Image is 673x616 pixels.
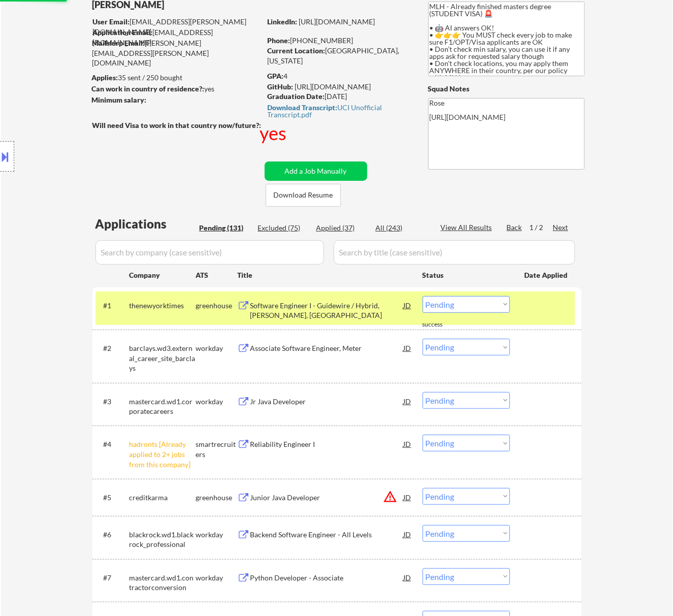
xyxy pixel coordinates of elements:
[316,223,367,233] div: Applied (37)
[104,530,121,540] div: #6
[104,493,121,503] div: #5
[130,439,196,469] div: hadronts [Already applied to 2+ jobs from this company]
[403,488,413,506] div: JD
[403,435,413,453] div: JD
[130,573,196,593] div: mastercard.wd1.contractorconversion
[93,17,130,26] strong: User Email:
[260,120,289,146] div: yes
[553,222,569,233] div: Next
[93,17,261,37] div: [EMAIL_ADDRESS][PERSON_NAME][DOMAIN_NAME]
[238,270,413,280] div: Title
[258,223,309,233] div: Excluded (75)
[428,84,585,94] div: Squad Notes
[265,161,367,181] button: Add a Job Manually
[130,397,196,416] div: mastercard.wd1.corporatecareers
[507,222,523,233] div: Back
[95,240,324,265] input: Search by company (case sensitive)
[250,573,404,583] div: Python Developer - Associate
[250,530,404,540] div: Backend Software Engineer - All Levels
[196,439,238,459] div: smartrecruiters
[196,301,238,311] div: greenhouse
[130,301,196,311] div: thenewyorktimes
[530,222,553,233] div: 1 / 2
[104,343,121,353] div: #2
[250,343,404,353] div: Associate Software Engineer, Meter
[268,36,411,46] div: [PHONE_NUMBER]
[92,39,145,47] strong: Mailslurp Email:
[250,301,404,320] div: Software Engineer I - Guidewire / Hybrid, [PERSON_NAME], [GEOGRAPHIC_DATA]
[93,28,153,37] strong: Application Email:
[403,339,413,357] div: JD
[130,530,196,549] div: blackrock.wd1.blackrock_professional
[383,490,398,504] button: warning_amber
[268,104,409,118] a: Download Transcript:UCI Unofficial Transcript.pdf
[250,439,404,449] div: Reliability Engineer I
[299,17,375,26] a: [URL][DOMAIN_NAME]
[130,343,196,373] div: barclays.wd3.external_career_site_barclays
[196,530,238,540] div: workday
[266,184,341,207] button: Download Resume
[130,493,196,503] div: creditkarma
[334,240,575,265] input: Search by title (case sensitive)
[268,46,326,55] strong: Current Location:
[268,46,411,66] div: [GEOGRAPHIC_DATA], [US_STATE]
[268,92,325,101] strong: Graduation Date:
[268,71,413,81] div: 4
[403,568,413,587] div: JD
[196,397,238,407] div: workday
[104,573,121,583] div: #7
[268,17,298,26] strong: LinkedIn:
[196,493,238,503] div: greenhouse
[92,38,261,68] div: [PERSON_NAME][EMAIL_ADDRESS][PERSON_NAME][DOMAIN_NAME]
[196,270,238,280] div: ATS
[423,320,463,329] div: success
[268,104,409,118] div: UCI Unofficial Transcript.pdf
[200,223,250,233] div: Pending (131)
[196,343,238,353] div: workday
[104,439,121,449] div: #4
[268,82,294,91] strong: GitHub:
[268,72,284,80] strong: GPA:
[130,270,196,280] div: Company
[196,573,238,583] div: workday
[250,397,404,407] div: Jr Java Developer
[403,525,413,543] div: JD
[441,222,495,233] div: View All Results
[104,301,121,311] div: #1
[423,266,510,284] div: Status
[525,270,569,280] div: Date Applied
[268,103,338,112] strong: Download Transcript:
[93,27,261,47] div: [EMAIL_ADDRESS][DOMAIN_NAME]
[104,397,121,407] div: #3
[403,392,413,410] div: JD
[268,91,411,102] div: [DATE]
[403,296,413,314] div: JD
[250,493,404,503] div: Junior Java Developer
[268,36,291,45] strong: Phone:
[295,82,371,91] a: [URL][DOMAIN_NAME]
[376,223,427,233] div: All (243)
